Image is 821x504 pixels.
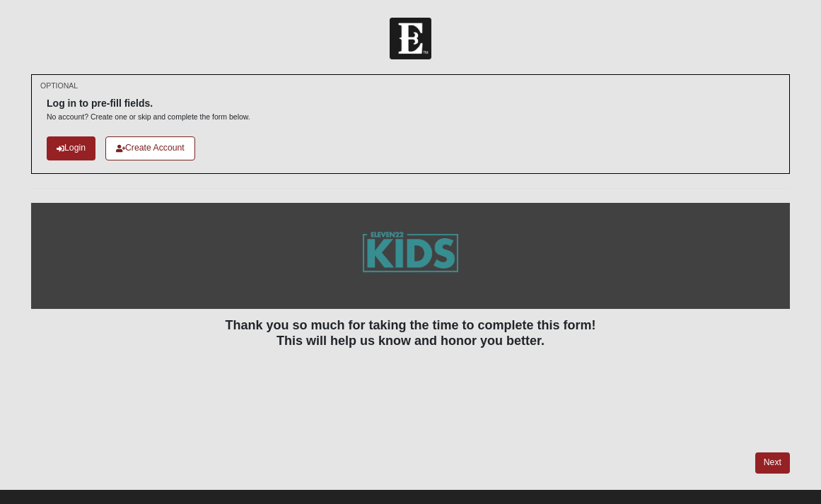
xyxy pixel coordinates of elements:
[31,318,790,348] h4: Thank you so much for taking the time to complete this form! This will help us know and honor you...
[47,98,250,110] h6: Log in to pre-fill fields.
[47,112,250,122] p: No account? Create one or skip and complete the form below.
[40,81,78,91] small: OPTIONAL
[47,136,95,160] a: Login
[105,136,195,160] a: Create Account
[390,18,431,59] img: Church of Eleven22 Logo
[334,203,487,309] img: GetImage.ashx
[755,452,790,473] a: Next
